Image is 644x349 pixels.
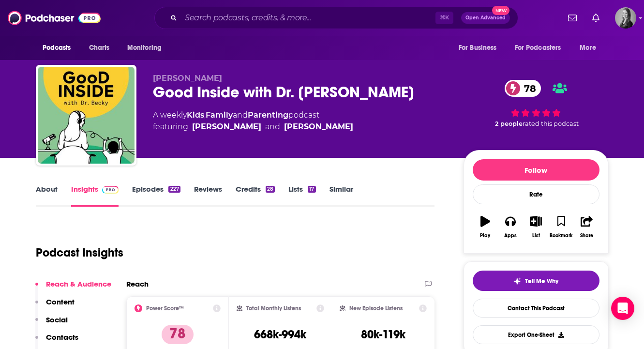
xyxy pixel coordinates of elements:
[615,7,636,29] button: Show profile menu
[361,327,405,342] h3: 80k-119k
[35,315,68,333] button: Social
[615,7,636,29] span: Logged in as katieTBG
[492,6,509,15] span: New
[349,305,403,312] h2: New Episode Listens
[153,74,222,83] span: [PERSON_NAME]
[523,210,548,244] button: List
[35,297,75,315] button: Content
[473,299,599,318] a: Contact This Podcast
[46,315,68,324] p: Social
[464,74,609,134] div: 78 2 peoplerated this podcast
[89,41,110,55] span: Charts
[248,110,288,120] a: Parenting
[564,10,581,26] a: Show notifications dropdown
[102,186,119,194] img: Podchaser Pro
[513,277,521,285] img: tell me why sparkle
[236,184,275,207] a: Credits28
[532,233,540,239] div: List
[461,12,510,24] button: Open AdvancedNew
[473,159,599,181] button: Follow
[43,41,71,55] span: Podcasts
[308,186,315,193] div: 17
[288,184,315,207] a: Lists17
[132,184,180,207] a: Episodes227
[265,121,280,133] span: and
[83,39,116,57] a: Charts
[573,39,608,57] button: open menu
[254,327,306,342] h3: 668k-994k
[266,186,275,193] div: 28
[38,67,135,164] img: Good Inside with Dr. Becky
[549,210,574,244] button: Bookmark
[204,110,206,120] span: ,
[473,210,498,244] button: Play
[611,297,634,320] div: Open Intercom Messenger
[71,184,119,207] a: InsightsPodchaser Pro
[509,39,575,57] button: open menu
[480,233,490,239] div: Play
[46,333,78,342] p: Contacts
[435,12,453,24] span: ⌘ K
[181,10,435,26] input: Search podcasts, credits, & more...
[452,39,509,57] button: open menu
[36,184,58,207] a: About
[574,210,599,244] button: Share
[246,305,301,312] h2: Total Monthly Listens
[206,110,233,120] a: Family
[473,271,599,291] button: tell me why sparkleTell Me Why
[525,277,558,285] span: Tell Me Why
[146,305,184,312] h2: Power Score™
[162,325,194,344] p: 78
[615,7,636,29] img: User Profile
[588,10,603,26] a: Show notifications dropdown
[192,121,261,133] a: Dr. Becky Kennedy
[459,41,497,55] span: For Business
[473,325,599,344] button: Export One-Sheet
[46,297,75,306] p: Content
[187,110,204,120] a: Kids
[498,210,523,244] button: Apps
[120,39,174,57] button: open menu
[465,15,506,20] span: Open Advanced
[154,7,518,29] div: Search podcasts, credits, & more...
[495,120,523,127] span: 2 people
[515,41,561,55] span: For Podcasters
[550,233,572,239] div: Bookmark
[505,80,541,97] a: 78
[126,279,149,288] h2: Reach
[36,39,84,57] button: open menu
[35,279,111,297] button: Reach & Audience
[329,184,353,207] a: Similar
[233,110,248,120] span: and
[127,41,162,55] span: Monitoring
[523,120,579,127] span: rated this podcast
[46,279,111,288] p: Reach & Audience
[580,41,596,55] span: More
[36,245,123,260] h1: Podcast Insights
[473,184,599,204] div: Rate
[194,184,222,207] a: Reviews
[580,233,593,239] div: Share
[153,121,353,133] span: featuring
[168,186,180,193] div: 227
[8,9,101,27] img: Podchaser - Follow, Share and Rate Podcasts
[284,121,353,133] div: [PERSON_NAME]
[153,109,353,133] div: A weekly podcast
[504,233,517,239] div: Apps
[514,80,541,97] span: 78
